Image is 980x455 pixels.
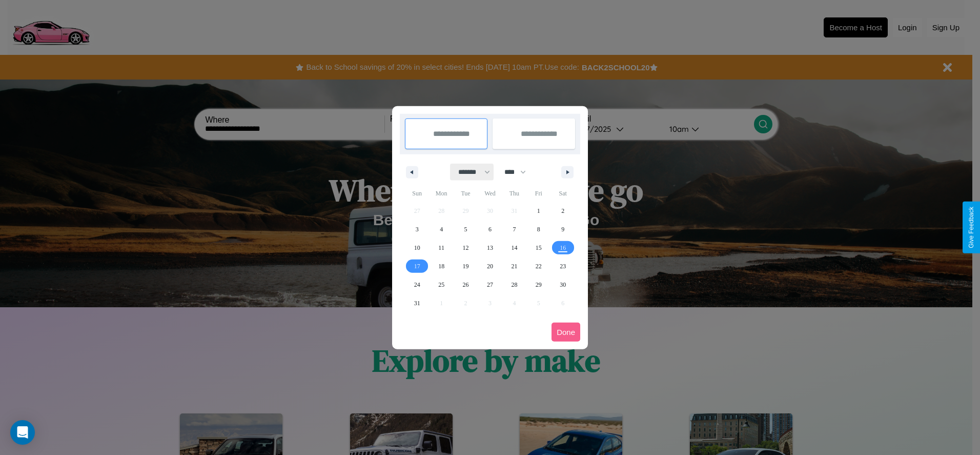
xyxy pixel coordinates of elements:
span: Fri [526,185,550,202]
button: 3 [405,220,429,239]
button: 6 [478,220,502,239]
button: 25 [429,275,453,294]
button: 27 [478,275,502,294]
span: 1 [537,202,540,220]
button: 9 [551,220,575,239]
button: 20 [478,257,502,275]
span: 22 [536,257,542,275]
span: 2 [561,202,564,220]
span: 14 [511,239,517,257]
button: 4 [429,220,453,239]
button: 13 [478,239,502,257]
button: 10 [405,239,429,257]
span: 9 [561,220,564,239]
span: 4 [440,220,443,239]
span: Thu [502,185,526,202]
div: Give Feedback [968,207,975,248]
span: 18 [438,257,444,275]
span: 31 [414,294,420,312]
span: 25 [438,275,444,294]
span: 21 [511,257,517,275]
button: 18 [429,257,453,275]
span: Sun [405,185,429,202]
div: Open Intercom Messenger [10,420,35,445]
button: 1 [526,202,550,220]
span: 5 [464,220,467,239]
span: 29 [536,275,542,294]
span: 7 [513,220,516,239]
button: 23 [551,257,575,275]
span: 30 [560,275,566,294]
button: 24 [405,275,429,294]
button: 21 [502,257,526,275]
span: 24 [414,275,420,294]
button: 19 [454,257,478,275]
button: 30 [551,275,575,294]
button: 15 [526,239,550,257]
span: 3 [416,220,419,239]
button: 14 [502,239,526,257]
span: 12 [463,239,469,257]
button: Done [552,323,580,342]
button: 22 [526,257,550,275]
span: Mon [429,185,453,202]
button: 12 [454,239,478,257]
button: 2 [551,202,575,220]
button: 17 [405,257,429,275]
span: Tue [454,185,478,202]
span: 26 [463,275,469,294]
span: 19 [463,257,469,275]
span: 8 [537,220,540,239]
button: 28 [502,275,526,294]
button: 7 [502,220,526,239]
button: 11 [429,239,453,257]
button: 26 [454,275,478,294]
span: Sat [551,185,575,202]
span: 28 [511,275,517,294]
button: 31 [405,294,429,312]
span: 15 [536,239,542,257]
span: 27 [487,275,493,294]
span: 17 [414,257,420,275]
button: 29 [526,275,550,294]
span: 16 [560,239,566,257]
button: 8 [526,220,550,239]
span: 23 [560,257,566,275]
span: 6 [488,220,492,239]
span: 10 [414,239,420,257]
button: 5 [454,220,478,239]
button: 16 [551,239,575,257]
span: 13 [487,239,493,257]
span: 20 [487,257,493,275]
span: Wed [478,185,502,202]
span: 11 [438,239,444,257]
